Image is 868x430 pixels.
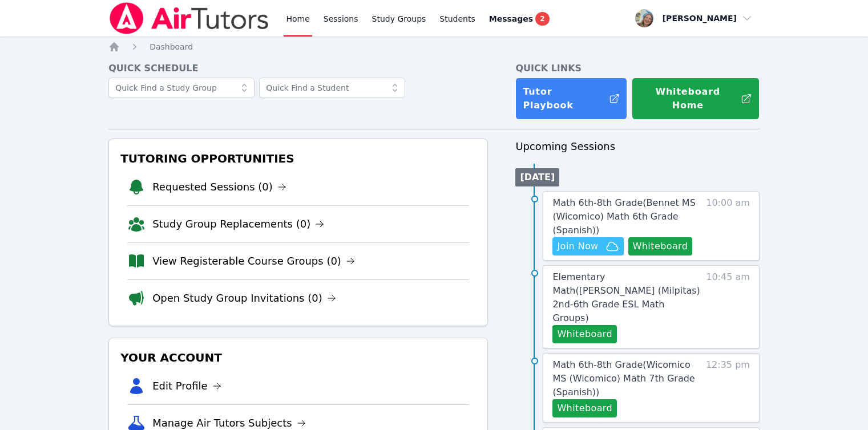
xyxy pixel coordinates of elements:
[150,41,193,52] a: Dashboard
[489,13,533,25] span: Messages
[118,148,478,169] h3: Tutoring Opportunities
[152,378,221,394] a: Edit Profile
[552,399,617,417] button: Whiteboard
[108,78,255,98] input: Quick Find a Study Group
[706,358,750,417] span: 12:35 pm
[552,325,617,343] button: Whiteboard
[552,358,700,399] a: Math 6th-8th Grade(Wicomico MS (Wicomico) Math 7th Grade (Spanish))
[552,270,700,325] a: Elementary Math([PERSON_NAME] (Milpitas) 2nd-6th Grade ESL Math Groups)
[515,62,760,75] h4: Quick Links
[632,78,760,120] button: Whiteboard Home
[706,196,750,255] span: 10:00 am
[259,78,405,98] input: Quick Find a Student
[515,139,760,155] h3: Upcoming Sessions
[108,41,760,52] nav: Breadcrumb
[552,196,700,237] a: Math 6th-8th Grade(Bennet MS (Wicomico) Math 6th Grade (Spanish))
[706,270,750,343] span: 10:45 am
[118,347,478,368] h3: Your Account
[152,290,336,306] a: Open Study Group Invitations (0)
[552,197,695,236] span: Math 6th-8th Grade ( Bennet MS (Wicomico) Math 6th Grade (Spanish) )
[552,359,695,397] span: Math 6th-8th Grade ( Wicomico MS (Wicomico) Math 7th Grade (Spanish) )
[515,168,559,186] li: [DATE]
[552,271,700,323] span: Elementary Math ( [PERSON_NAME] (Milpitas) 2nd-6th Grade ESL Math Groups )
[150,42,193,51] span: Dashboard
[108,2,270,34] img: Air Tutors
[628,237,693,255] button: Whiteboard
[515,78,627,120] a: Tutor Playbook
[152,253,355,269] a: View Registerable Course Groups (0)
[152,179,286,195] a: Requested Sessions (0)
[152,216,324,232] a: Study Group Replacements (0)
[557,240,598,253] span: Join Now
[552,237,623,255] button: Join Now
[535,12,549,26] span: 2
[108,62,488,75] h4: Quick Schedule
